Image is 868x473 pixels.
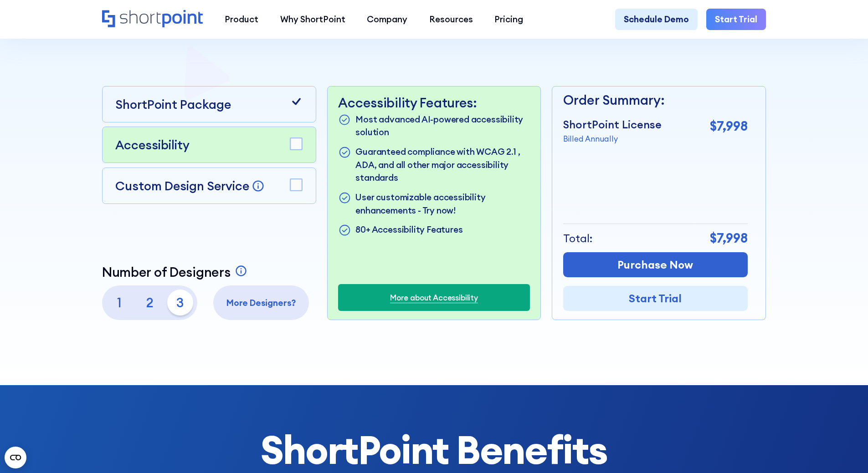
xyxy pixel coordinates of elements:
h2: ShortPoint Benefits [102,428,766,471]
a: Schedule Demo [615,9,698,31]
a: Purchase Now [563,252,748,277]
p: Accessibility [115,136,190,154]
p: ShortPoint License [563,117,662,133]
p: Billed Annually [563,133,662,144]
a: Start Trial [706,9,766,31]
p: More Designers? [218,296,305,310]
p: ShortPoint Package [115,95,231,113]
a: Pricing [484,9,534,31]
p: 3 [167,290,193,315]
a: Number of Designers [102,264,250,280]
div: Resources [429,13,473,26]
a: Product [214,9,269,31]
p: Total: [563,230,593,247]
p: 1 [106,290,132,315]
div: Pricing [494,13,523,26]
div: Company [367,13,407,26]
a: More about Accessibility [390,292,478,303]
div: Why ShortPoint [280,13,345,26]
p: Order Summary: [563,91,748,110]
p: 2 [137,290,163,315]
p: Custom Design Service [115,178,249,193]
p: Most advanced AI-powered accessibility solution [355,113,529,139]
p: $7,998 [710,117,748,136]
p: $7,998 [710,229,748,248]
p: Number of Designers [102,264,231,280]
p: User customizable accessibility enhancements - Try now! [355,191,529,217]
p: 80+ Accessibility Features [355,223,462,238]
button: Open CMP widget [5,447,26,468]
a: Home [102,10,203,29]
div: Product [225,13,258,26]
iframe: Chat Widget [704,367,868,473]
p: Guaranteed compliance with WCAG 2.1 , ADA, and all other major accessibility standards [355,145,529,184]
a: Why ShortPoint [269,9,356,31]
a: Resources [418,9,484,31]
p: Accessibility Features: [338,95,529,111]
a: Start Trial [563,286,748,311]
a: Company [356,9,418,31]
